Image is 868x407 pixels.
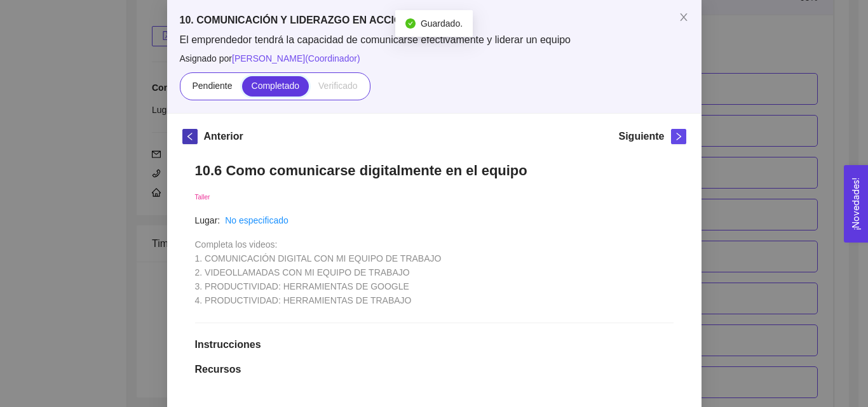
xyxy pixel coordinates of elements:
[618,129,664,144] h5: Siguiente
[195,239,442,305] span: Completa los videos: 1. COMUNICACIÓN DIGITAL CON MI EQUIPO DE TRABAJO 2. VIDEOLLAMADAS CON MI EQU...
[195,194,210,201] span: Taller
[679,12,689,22] span: close
[204,129,243,144] h5: Anterior
[195,162,674,179] h1: 10.6 Como comunicarse digitalmente en el equipo
[318,81,357,91] span: Verificado
[195,363,674,376] h1: Recursos
[671,129,686,144] button: right
[183,132,197,141] span: left
[195,338,674,351] h1: Instrucciones
[180,51,689,65] span: Asignado por
[180,13,689,28] h5: 10. COMUNICACIÓN Y LIDERAZGO EN ACCIÓN
[421,18,463,29] span: Guardado.
[225,215,288,225] a: No especificado
[405,18,416,29] span: check-circle
[195,213,220,227] article: Lugar:
[180,33,689,47] span: El emprendedor tendrá la capacidad de comunicarse efectivamente y liderar un equipo
[232,53,360,63] span: [PERSON_NAME] ( Coordinador )
[192,81,232,91] span: Pendiente
[672,132,686,141] span: right
[844,165,868,243] button: Open Feedback Widget
[182,129,198,144] button: left
[252,81,300,91] span: Completado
